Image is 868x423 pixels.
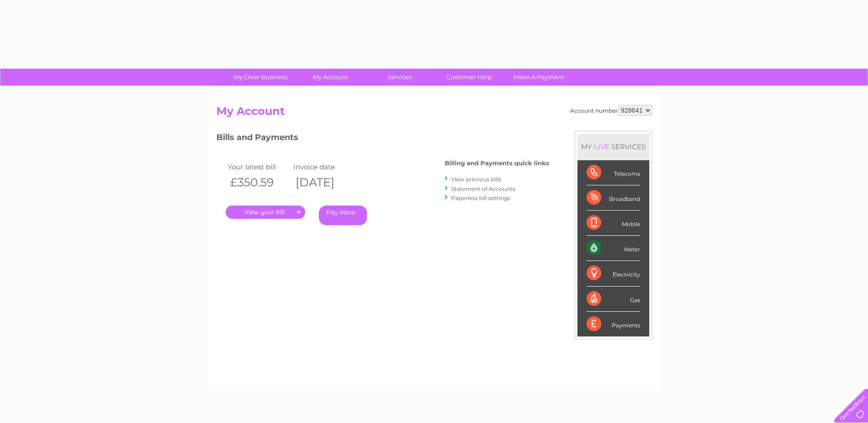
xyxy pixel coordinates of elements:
[451,195,510,201] a: Paperless bill settings
[577,134,649,160] div: MY SERVICES
[501,69,577,86] a: Make A Payment
[291,161,357,173] td: Invoice date
[291,173,357,192] th: [DATE]
[431,69,507,86] a: Customer Help
[451,176,501,183] a: View previous bills
[226,173,291,192] th: £350.59
[592,142,611,151] div: LIVE
[587,160,640,185] div: Telecoms
[216,105,652,122] h2: My Account
[587,312,640,336] div: Payments
[445,160,549,167] h4: Billing and Payments quick links
[570,105,652,116] div: Account number
[587,287,640,312] div: Gas
[587,261,640,286] div: Electricity
[292,69,368,86] a: My Account
[223,69,298,86] a: My Clear Business
[362,69,437,86] a: Services
[226,206,305,219] a: .
[587,211,640,236] div: Mobile
[226,161,291,173] td: Your latest bill
[216,131,549,147] h3: Bills and Payments
[587,236,640,261] div: Water
[451,185,515,192] a: Statement of Accounts
[319,206,367,225] a: Pay Here
[587,185,640,211] div: Broadband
